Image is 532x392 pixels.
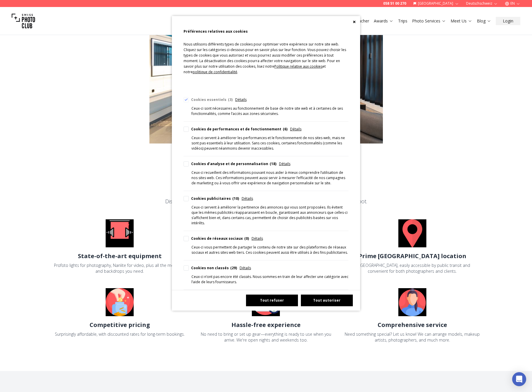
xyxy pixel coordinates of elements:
span: Détails [252,236,263,241]
div: Ceux-ci recueillent des informations pouvant nous aider à mieux comprendre l’utilisation de nos s... [191,170,348,186]
div: Ceux-ci vous permettent de partager le contenu de notre site sur des plateformes de réseaux socia... [191,245,348,255]
span: Détails [242,196,253,201]
span: Détails [290,127,301,132]
div: 3 [228,97,233,102]
div: 10 [232,196,239,201]
div: Cookies de performances et de fonctionnement [191,127,287,132]
div: 18 [270,161,276,167]
div: Cookies de réseaux sociaux [191,236,249,241]
div: Ceux-ci sont nécessaires au fonctionnement de base de notre site web et à certaines de ses foncti... [191,106,348,116]
div: 6 [283,127,287,132]
div: Cookie Consent Preferences [172,16,360,311]
div: Cookies essentiels [191,97,233,102]
div: Ceux-ci servent à améliorer les performances et le fonctionnement de nos sites web, mais ne sont ... [191,135,348,151]
div: Cookies non classés [191,265,237,271]
span: politique de confidentialité [193,69,237,74]
div: 29 [230,265,237,271]
span: Détails [235,97,247,102]
div: Ceux-ci servent à améliorer la pertinence des annonces qui vous sont proposées. Ils évitent que l... [191,205,348,226]
button: Tout refuser [246,295,298,306]
div: Cookies publicitaires [191,196,239,201]
span: Politique relative aux cookies [274,64,322,69]
span: Détails [240,265,251,271]
div: Cookies d’analyse et de personnalisation [191,161,276,167]
div: Ceux-ci n’ont pas encore été classés. Nous sommes en train de leur affecter une catégorie avec l’... [191,274,348,285]
h2: Préférences relatives aux cookies [184,28,348,35]
div: Open Intercom Messenger [512,372,526,386]
div: 0 [244,236,249,241]
span: Détails [279,161,290,167]
p: Nous utilisons différents types de cookies pour optimiser votre expérience sur notre site web. Cl... [184,41,348,83]
button: Tout autoriser [301,295,353,306]
button: Close [353,20,356,23]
